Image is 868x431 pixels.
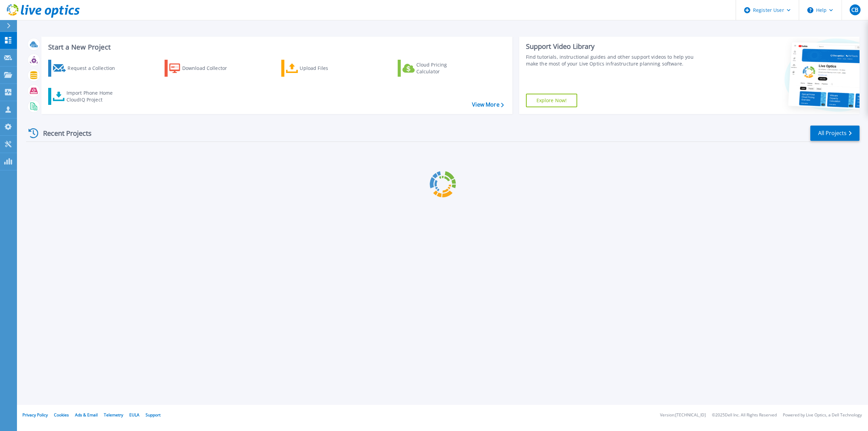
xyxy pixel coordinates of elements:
[26,125,101,142] div: Recent Projects
[146,412,161,418] a: Support
[22,412,48,418] a: Privacy Policy
[281,60,357,77] a: Upload Files
[810,126,860,141] a: All Projects
[54,412,69,418] a: Cookies
[526,42,702,51] div: Support Video Library
[104,412,123,418] a: Telemetry
[472,101,504,108] a: View More
[48,60,124,77] a: Request a Collection
[398,60,473,77] a: Cloud Pricing Calculator
[67,90,119,103] div: Import Phone Home CloudIQ Project
[712,413,777,417] li: © 2025 Dell Inc. All Rights Reserved
[182,61,237,75] div: Download Collector
[129,412,139,418] a: EULA
[48,43,504,51] h3: Start a New Project
[300,61,354,75] div: Upload Files
[416,61,471,75] div: Cloud Pricing Calculator
[165,60,240,77] a: Download Collector
[851,7,858,13] span: CB
[68,61,122,75] div: Request a Collection
[526,54,702,67] div: Find tutorials, instructional guides and other support videos to help you make the most of your L...
[660,413,706,417] li: Version: [TECHNICAL_ID]
[526,94,578,107] a: Explore Now!
[783,413,862,417] li: Powered by Live Optics, a Dell Technology
[75,412,98,418] a: Ads & Email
